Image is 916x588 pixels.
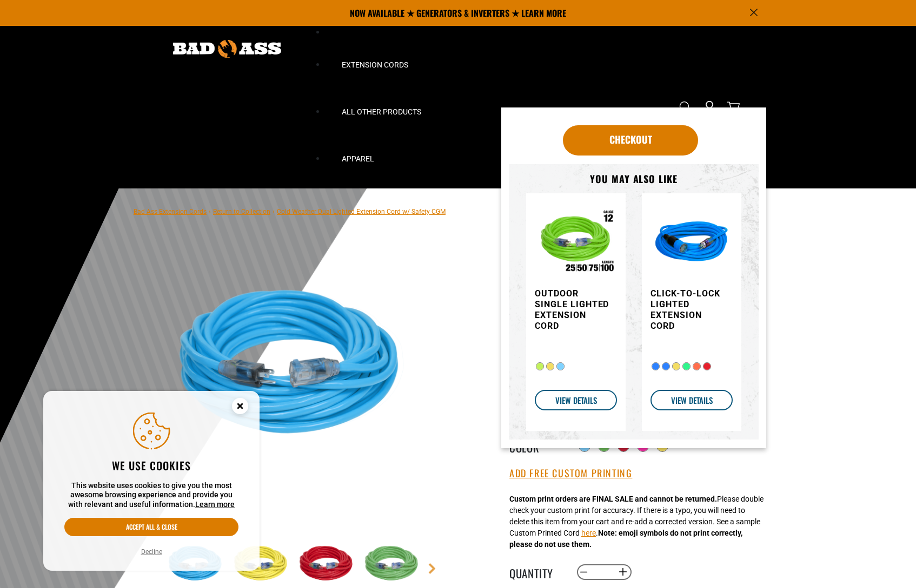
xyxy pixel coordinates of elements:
h2: We use cookies [64,458,238,472]
nav: breadcrumbs [134,205,446,218]
div: Please double check your custom print for accuracy. If there is a typo, you will need to delete t... [509,494,764,550]
span: › [273,208,275,215]
button: Add Free Custom Printing [509,468,632,479]
span: Cold Weather Dual Lighted Extension Cord w/ Safety CGM [277,208,446,215]
a: VIEW DETAILS [651,390,733,410]
summary: Apparel [326,133,390,180]
div: Item added to your cart [501,107,766,449]
a: Bad Ass Extension Cords [134,208,207,215]
span: Extension Cords [342,60,408,69]
legend: Color [509,439,563,453]
h3: You may also like [526,173,741,185]
span: Checkout [609,132,652,146]
img: Outdoor Single Lighted Extension Cord [535,202,617,284]
a: VIEW DETAILS [535,390,617,410]
summary: All Other Products [326,86,437,133]
aside: Cookie Consent [43,391,260,571]
button: Accept all & close [64,518,238,536]
span: › [209,208,211,215]
summary: Search [677,99,694,116]
span: All Other Products [342,107,421,116]
img: Light Blue [165,236,426,496]
button: here [581,528,596,539]
h3: Outdoor Single Lighted Extension Cord [535,288,610,332]
img: blue [651,202,733,284]
summary: Extension Cords [326,39,424,86]
strong: Custom print orders are FINAL SALE and cannot be returned. [509,495,717,503]
a: Next [427,563,437,574]
h3: Click-to-Lock Lighted Extension Cord [651,288,726,332]
a: blue Click-to-Lock Lighted Extension Cord [651,202,726,381]
a: Learn more [195,500,235,509]
img: Bad Ass Extension Cords [173,40,281,58]
label: Quantity [509,565,563,579]
a: Return to Collection [213,208,270,215]
button: Decline [138,546,165,557]
strong: Note: emoji symbols do not print correctly, please do not use them. [509,529,742,549]
p: This website uses cookies to give you the most awesome browsing experience and provide you with r... [64,481,238,510]
a: Outdoor Single Lighted Extension Cord Outdoor Single Lighted Extension Cord [535,202,610,381]
a: Checkout [563,125,698,156]
span: Apparel [342,154,374,163]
